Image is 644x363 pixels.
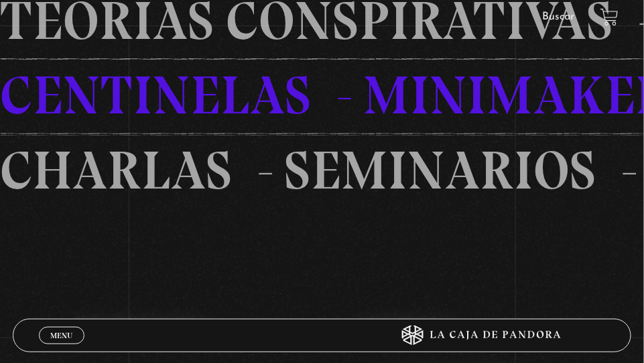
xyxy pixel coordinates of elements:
span: Cerrar [46,343,77,352]
a: Buscar [543,11,575,22]
span: Menu [50,331,72,340]
a: View your shopping cart [600,8,619,26]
